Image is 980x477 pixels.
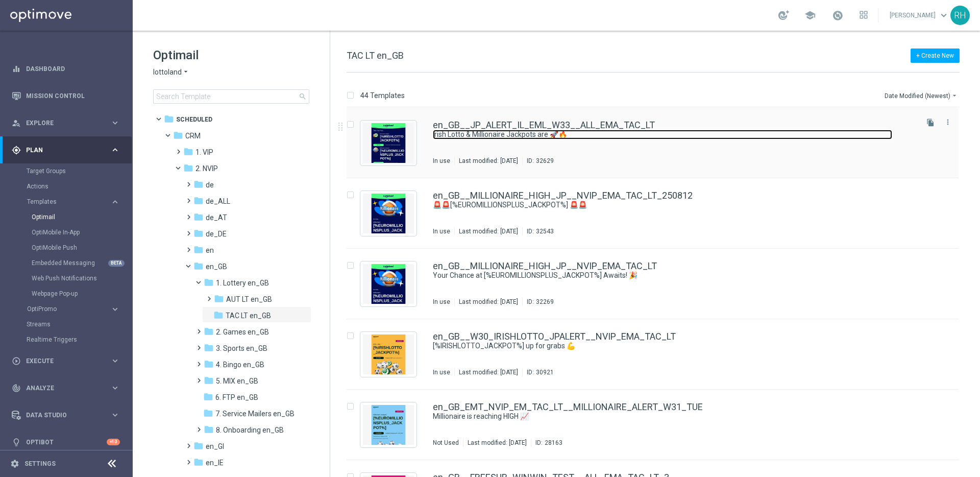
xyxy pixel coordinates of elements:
button: lightbulb Optibot +10 [11,438,120,446]
img: 30921.jpeg [363,335,414,374]
i: file_copy [926,118,935,127]
a: Irish Lotto & Millionaire Jackpots are 🚀🔥 [433,130,892,139]
span: en_GI [206,442,224,451]
button: OptiPromo keyboard_arrow_right [27,305,120,313]
i: keyboard_arrow_right [110,356,120,366]
div: Embedded Messaging [32,255,132,271]
a: Webpage Pop-up [32,290,106,298]
button: file_copy [924,116,937,129]
div: OptiMobile In-App [32,225,132,240]
div: Press SPACE to select this row. [336,249,978,319]
div: 32543 [536,227,554,235]
a: Dashboard [26,55,120,82]
button: + Create New [911,49,960,63]
i: track_changes [12,384,21,393]
i: arrow_drop_down [182,67,190,77]
div: Dashboard [12,55,120,82]
div: +10 [107,439,120,445]
div: Last modified: [DATE] [455,368,522,376]
span: en [206,246,214,255]
i: keyboard_arrow_right [110,383,120,393]
i: more_vert [944,118,952,126]
span: AUT LT en_GB [226,295,272,304]
i: folder [193,245,204,255]
span: 5. MIX en_GB [216,376,258,386]
div: Analyze [12,384,110,393]
i: folder [193,196,204,206]
a: Actions [27,182,106,190]
div: Realtime Triggers [27,332,132,347]
button: Templates keyboard_arrow_right [27,198,120,206]
div: Press SPACE to select this row. [336,178,978,249]
div: RH [950,6,970,25]
div: play_circle_outline Execute keyboard_arrow_right [11,357,120,365]
div: ID: [522,368,554,376]
i: folder [193,179,204,189]
button: more_vert [943,116,953,128]
div: Target Groups [27,163,132,179]
a: OptiMobile Push [32,244,106,252]
i: keyboard_arrow_right [110,145,120,155]
button: equalizer Dashboard [11,65,120,73]
span: 2. Games en_GB [216,327,269,337]
div: Templates [27,199,110,205]
span: de_ALL [206,197,230,206]
a: Streams [27,320,106,328]
i: play_circle_outline [12,356,21,366]
button: person_search Explore keyboard_arrow_right [11,119,120,127]
button: Data Studio keyboard_arrow_right [11,411,120,419]
i: lightbulb [12,438,21,447]
a: Web Push Notifications [32,274,106,282]
img: 32543.jpeg [363,194,414,233]
div: Last modified: [DATE] [455,157,522,165]
div: Optimail [32,209,132,225]
span: Explore [26,120,110,126]
a: en_GB_EMT_NVIP_EM_TAC_LT__MILLIONAIRE_ALERT_W31_TUE [433,402,703,412]
div: Irish Lotto & Millionaire Jackpots are 🚀🔥 [433,130,916,139]
div: BETA [108,260,125,267]
button: gps_fixed Plan keyboard_arrow_right [11,146,120,154]
input: Search Template [153,89,309,104]
span: 7. Service Mailers en_GB [215,409,295,418]
button: track_changes Analyze keyboard_arrow_right [11,384,120,392]
a: Embedded Messaging [32,259,106,267]
div: ID: [522,227,554,235]
i: keyboard_arrow_right [110,197,120,207]
i: keyboard_arrow_right [110,118,120,128]
span: lottoland [153,67,182,77]
span: Plan [26,147,110,153]
i: keyboard_arrow_right [110,304,120,314]
div: Actions [27,179,132,194]
i: folder [183,163,193,173]
div: Your Chance at [%EUROMILLIONSPLUS_JACKPOT%] Awaits! 🎉 [433,271,916,280]
a: Target Groups [27,167,106,175]
div: OptiPromo [27,306,110,312]
div: 32269 [536,298,554,306]
i: folder [193,441,204,451]
i: folder [193,228,204,238]
button: lottoland arrow_drop_down [153,67,190,77]
i: folder [204,343,214,353]
div: ID: [522,157,554,165]
i: folder [193,457,204,467]
span: OptiPromo [27,306,100,312]
div: OptiPromo [27,301,132,317]
span: search [299,92,307,101]
i: folder [173,130,183,140]
i: arrow_drop_down [950,91,959,100]
div: 🚨🚨[%EUROMILLIONSPLUS_JACKPOT%] 🚨🚨 [433,200,916,210]
div: Webpage Pop-up [32,286,132,301]
i: folder [204,375,214,386]
i: equalizer [12,64,21,74]
div: Press SPACE to select this row. [336,319,978,390]
div: Optibot [12,428,120,456]
i: person_search [12,118,21,128]
a: en_GB__MILLIONAIRE_HIGH_JP__NVIP_EMA_TAC_LT_250812 [433,191,693,200]
img: 32629.jpeg [363,123,414,163]
div: Execute [12,356,110,366]
a: en_GB__JP_ALERT_IL_EML_W33__ALL_EMA_TAC_LT [433,121,655,130]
